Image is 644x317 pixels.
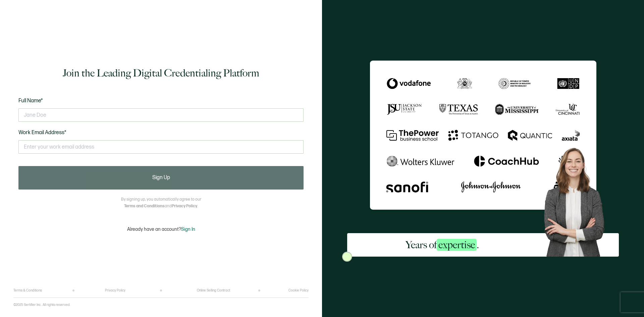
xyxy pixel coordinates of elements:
[342,252,352,262] img: Sertifier Signup
[197,288,230,293] a: Online Selling Contract
[18,98,43,104] span: Full Name*
[537,142,619,257] img: Sertifier Signup - Years of <span class="strong-h">expertise</span>. Hero
[172,204,197,209] a: Privacy Policy
[370,60,596,210] img: Sertifier Signup - Years of <span class="strong-h">expertise</span>.
[152,175,170,180] span: Sign Up
[13,288,42,293] a: Terms & Conditions
[105,288,125,293] a: Privacy Policy
[127,226,195,232] p: Already have an account?
[18,166,304,190] button: Sign Up
[437,239,477,251] span: expertise
[13,303,70,307] p: ©2025 Sertifier Inc.. All rights reserved.
[18,129,66,136] span: Work Email Address*
[124,204,165,209] a: Terms and Conditions
[121,196,201,210] p: By signing up, you automatically agree to our and .
[18,140,304,154] input: Enter your work email address
[181,226,195,232] span: Sign In
[18,108,304,122] input: Jane Doe
[288,288,309,293] a: Cookie Policy
[406,238,479,252] h2: Years of .
[63,66,259,80] h1: Join the Leading Digital Credentialing Platform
